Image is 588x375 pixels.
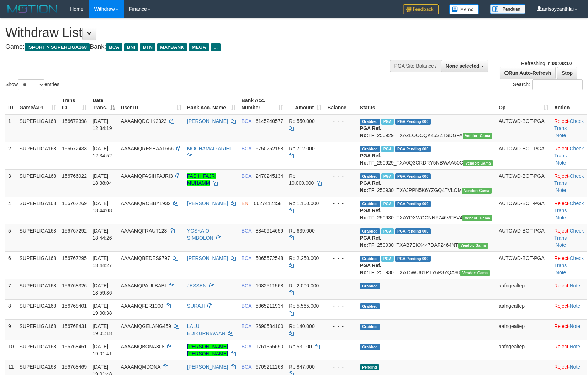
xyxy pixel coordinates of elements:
[360,125,381,138] b: PGA Ref. No:
[360,173,380,179] span: Grabbed
[121,146,174,151] span: AAAAMQRESHAAL666
[5,340,17,360] td: 10
[327,282,354,289] div: - - -
[289,173,314,186] span: Rp 10.000.000
[557,67,577,79] a: Stop
[496,340,551,360] td: aafngealtep
[570,303,581,309] a: Note
[289,303,319,309] span: Rp 5.565.000
[118,94,184,114] th: User ID: activate to sort column ascending
[357,142,496,169] td: TF_250929_TXA0Q3CRDRY5NBWAA50C
[184,94,239,114] th: Bank Acc. Name: activate to sort column ascending
[551,279,587,299] td: ·
[556,242,566,248] a: Note
[556,215,566,220] a: Note
[289,118,314,124] span: Rp 550.000
[554,228,568,234] a: Reject
[255,228,283,234] span: Copy 8840914659 to clipboard
[255,364,283,370] span: Copy 6705211268 to clipboard
[458,243,488,249] span: Vendor URL: https://trx31.1velocity.biz
[551,299,587,319] td: ·
[360,146,380,152] span: Grabbed
[187,118,228,124] a: [PERSON_NAME]
[92,228,112,241] span: [DATE] 18:44:26
[360,228,380,234] span: Grabbed
[59,94,90,114] th: Trans ID: activate to sort column ascending
[242,228,251,234] span: BCA
[62,173,87,179] span: 156766922
[187,255,228,261] a: [PERSON_NAME]
[5,251,17,279] td: 6
[556,132,566,138] a: Note
[357,114,496,142] td: TF_250929_TXAZLOOOQK45SZTSDGFA
[121,344,164,349] span: AAAAMQBONA808
[187,173,216,186] a: FASIH FAJRI MUHAMM
[187,364,228,370] a: [PERSON_NAME]
[157,43,187,51] span: MAYBANK
[395,146,431,152] span: PGA Pending
[92,118,112,131] span: [DATE] 12:34:19
[381,146,394,152] span: Marked by aafsoycanthlai
[17,94,59,114] th: Game/API: activate to sort column ascending
[92,173,112,186] span: [DATE] 18:38:04
[463,160,493,166] span: Vendor URL: https://trx31.1velocity.biz
[360,283,380,289] span: Grabbed
[255,118,283,124] span: Copy 6145240577 to clipboard
[324,94,357,114] th: Balance
[62,146,87,151] span: 156672433
[62,344,87,349] span: 156768461
[121,303,163,309] span: AAAAMQFER1000
[500,67,556,79] a: Run Auto-Refresh
[121,228,167,234] span: AAAAMQFRAUT123
[62,228,87,234] span: 156767292
[381,119,394,125] span: Marked by aafsoycanthlai
[62,283,87,288] span: 156768326
[551,340,587,360] td: ·
[5,142,17,169] td: 2
[17,114,59,142] td: SUPERLIGA168
[556,187,566,193] a: Note
[554,146,584,158] a: Check Trans
[62,118,87,124] span: 156672398
[360,344,380,350] span: Grabbed
[551,224,587,251] td: · ·
[403,4,439,14] img: Feedback.jpg
[25,43,90,51] span: ISPORT > SUPERLIGA168
[496,114,551,142] td: AUTOWD-BOT-PGA
[327,343,354,350] div: - - -
[255,344,283,349] span: Copy 1761355690 to clipboard
[496,142,551,169] td: AUTOWD-BOT-PGA
[446,63,480,69] span: None selected
[360,208,381,220] b: PGA Ref. No:
[121,118,166,124] span: AAAAMQDOIIK2323
[554,118,568,124] a: Reject
[554,283,568,288] a: Reject
[552,61,572,66] strong: 00:00:10
[211,43,221,51] span: ...
[5,299,17,319] td: 8
[106,43,122,51] span: BCA
[395,201,431,207] span: PGA Pending
[357,224,496,251] td: TF_250930_TXAB7EKX447DAF2464NT
[289,344,312,349] span: Rp 53.000
[242,283,251,288] span: BCA
[570,364,581,370] a: Note
[242,146,251,151] span: BCA
[360,256,380,262] span: Grabbed
[187,146,233,151] a: MOCHAMAD ARIEF
[496,197,551,224] td: AUTOWD-BOT-PGA
[357,251,496,279] td: TF_250930_TXA15WU81PTY6P3YQA80
[554,364,568,370] a: Reject
[360,119,380,125] span: Grabbed
[242,364,251,370] span: BCA
[289,323,314,329] span: Rp 140.000
[121,255,170,261] span: AAAAMQBEDES9797
[17,169,59,197] td: SUPERLIGA168
[17,299,59,319] td: SUPERLIGA168
[357,94,496,114] th: Status
[62,200,87,206] span: 156767269
[327,172,354,179] div: - - -
[255,173,283,179] span: Copy 2470245134 to clipboard
[121,283,166,288] span: AAAAMQPAULBABI
[449,4,479,14] img: Button%20Memo.svg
